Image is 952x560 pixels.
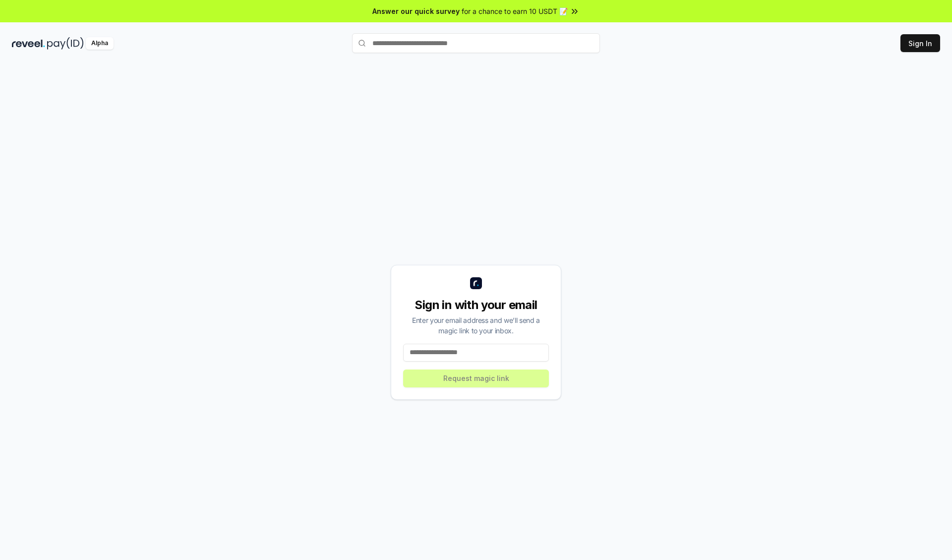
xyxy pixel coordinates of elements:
span: Answer our quick survey [372,6,460,16]
div: Sign in with your email [403,297,549,313]
img: pay_id [47,37,84,50]
div: Alpha [86,37,114,50]
button: Sign In [900,34,940,52]
img: reveel_dark [12,37,45,50]
span: for a chance to earn 10 USDT 📝 [462,6,568,16]
img: logo_small [470,277,482,289]
div: Enter your email address and we’ll send a magic link to your inbox. [403,315,549,336]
